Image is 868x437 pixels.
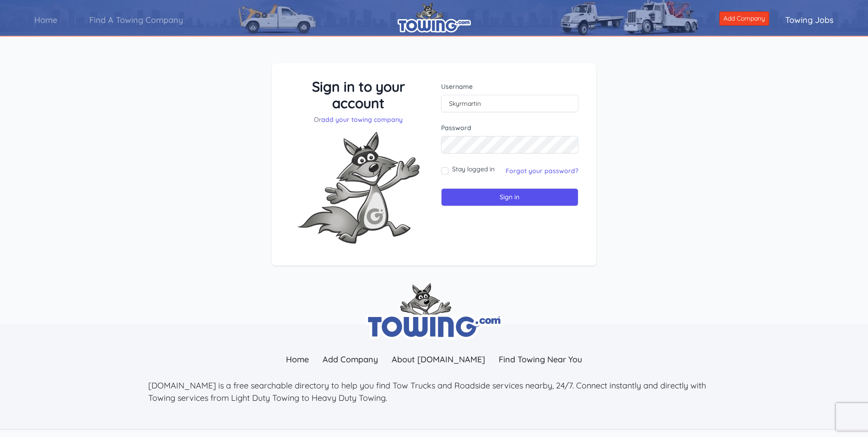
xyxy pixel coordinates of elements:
[441,188,579,206] input: Sign in
[441,123,579,132] label: Password
[492,350,589,369] a: Find Towing Near You
[398,2,471,33] img: logo.png
[290,78,427,111] h3: Sign in to your account
[148,379,720,404] p: [DOMAIN_NAME] is a free searchable directory to help you find Tow Trucks and Roadside services ne...
[366,283,503,339] img: towing
[321,115,403,124] a: add your towing company
[719,11,769,26] a: Add Company
[290,115,427,124] p: Or
[385,350,492,369] a: About [DOMAIN_NAME]
[506,167,578,175] a: Forgot your password?
[73,7,199,33] a: Find A Towing Company
[316,350,385,369] a: Add Company
[441,82,579,91] label: Username
[290,124,427,251] img: Fox-Excited.png
[452,164,495,174] label: Stay logged in
[769,7,850,33] a: Towing Jobs
[18,7,73,33] a: Home
[279,350,316,369] a: Home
